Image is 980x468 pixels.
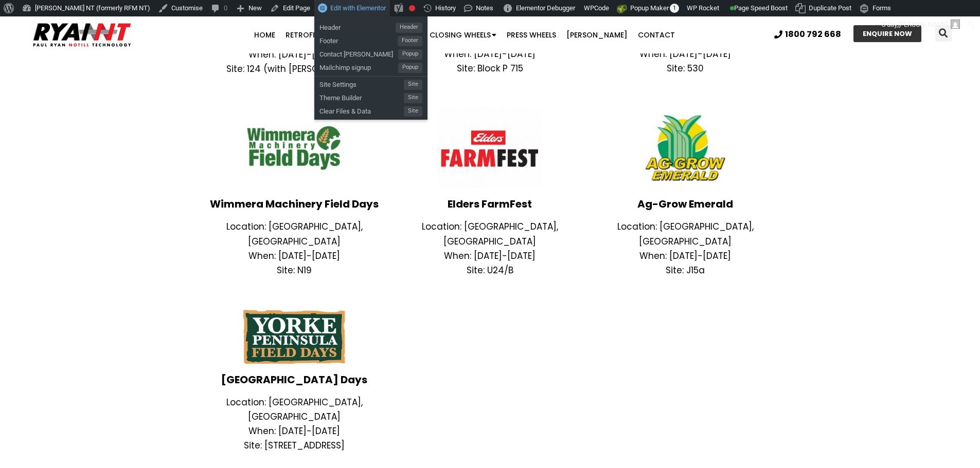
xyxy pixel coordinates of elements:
[398,63,422,73] span: Popup
[202,395,387,424] p: Location: [GEOGRAPHIC_DATA], [GEOGRAPHIC_DATA]
[319,103,404,117] span: Clear Files & Data
[593,249,778,263] p: When: [DATE]-[DATE]
[397,263,582,277] p: Site: U24/B
[314,90,427,103] a: Theme BuilderSite
[397,61,582,76] p: Site: Block P 715
[396,23,422,33] span: Header
[190,25,739,45] nav: Menu
[202,62,387,76] p: Site: 124 (with [PERSON_NAME])
[319,90,404,103] span: Theme Builder
[404,106,422,117] span: Site
[202,263,387,277] p: Site: N19
[314,33,427,46] a: FooterFooter
[593,219,778,248] p: Location: [GEOGRAPHIC_DATA], [GEOGRAPHIC_DATA]
[314,20,427,33] a: HeaderHeader
[853,25,921,42] a: ENQUIRE NOW
[280,25,353,45] a: Retrofit Discs
[202,47,387,62] p: When: [DATE]-[DATE]
[249,25,280,45] a: Home
[633,25,680,45] a: Contact
[935,25,952,42] div: Search
[593,47,778,61] p: When: [DATE]-[DATE]
[593,199,778,209] h3: Ag-Grow Emerald
[424,25,502,45] a: Closing Wheels
[319,60,398,73] span: Mailchimp signup
[398,36,422,46] span: Footer
[314,46,427,60] a: Contact [PERSON_NAME]Popup
[561,25,633,45] a: [PERSON_NAME]
[397,47,582,61] p: When: [DATE]-[DATE]
[202,424,387,438] p: When: [DATE]-[DATE]
[593,61,778,76] p: Site: 530
[398,49,422,60] span: Popup
[634,107,737,189] img: Ag-Grow Field Days Logo
[593,263,778,277] p: Site: J15a
[502,25,561,45] a: Press Wheels
[670,4,679,13] span: 1
[438,107,541,189] img: Elders FarmFest Logo
[314,103,427,117] a: Clear Files & DataSite
[397,219,582,248] p: Location: [GEOGRAPHIC_DATA], [GEOGRAPHIC_DATA]
[409,5,415,11] div: Needs improvement
[319,20,396,33] span: Header
[330,4,386,12] span: Edit with Elementor
[878,16,964,33] a: G'day,
[319,46,398,60] span: Contact [PERSON_NAME]
[243,308,346,364] img: Yorke Peninsula Field Days
[863,30,912,37] span: ENQUIRE NOW
[785,30,841,39] span: 1800 792 668
[397,249,582,263] p: When: [DATE]-[DATE]
[202,249,387,263] p: When: [DATE]-[DATE]
[898,21,948,28] span: [PERSON_NAME]
[243,107,346,189] img: Wimmera Field Days Logo
[319,33,398,46] span: Footer
[202,375,387,385] h3: [GEOGRAPHIC_DATA] Days
[404,80,422,90] span: Site
[404,93,422,103] span: Site
[31,19,134,51] img: Ryan NT logo
[202,199,387,209] h3: Wimmera Machinery Field Days
[314,77,427,90] a: Site SettingsSite
[774,30,841,39] a: 1800 792 668
[397,199,582,209] h3: Elders FarmFest
[202,438,387,453] p: Site: [STREET_ADDRESS]
[202,219,387,248] p: Location: [GEOGRAPHIC_DATA], [GEOGRAPHIC_DATA]
[319,77,404,90] span: Site Settings
[314,60,427,73] a: Mailchimp signupPopup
